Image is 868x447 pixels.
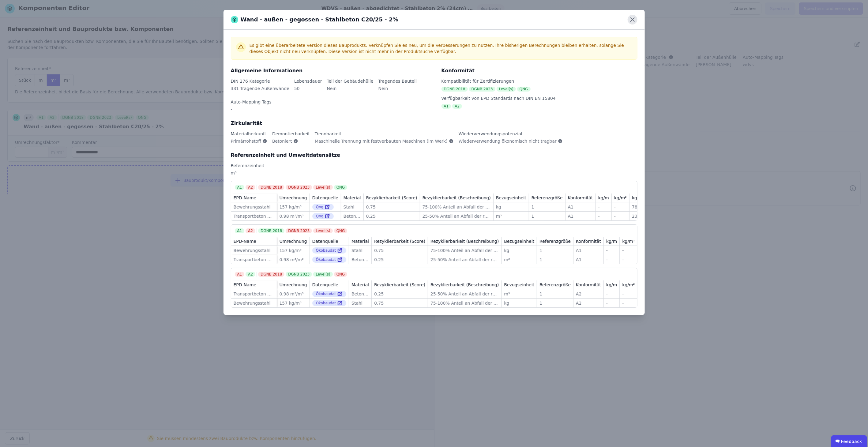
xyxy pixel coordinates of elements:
[280,204,307,210] div: 157 kg/m³
[231,106,272,117] div: -
[622,282,635,288] div: kg/m²
[231,67,434,74] div: Allgemeine Informationen
[258,272,284,277] div: DGNB 2018
[430,247,499,254] div: 75-100% Anteil an Abfall der recycled wird
[312,195,338,201] div: Datenquelle
[423,204,491,210] div: 75-100% Anteil an Abfall der recycled wird
[442,95,637,101] div: Verfügbarkeit von EPD Standards nach DIN EN 15804
[532,204,563,210] div: 1
[280,257,307,263] div: 0.98 m³/m³
[250,42,632,54] div: Es gibt eine überarbeitete Version dieses Bauprodukts. Verknüpfen Sie es neu, um die Verbesserung...
[234,291,274,297] div: Transportbeton C20/25
[234,282,256,288] div: EPD-Name
[344,213,361,219] div: Beton allgemein
[351,282,369,288] div: Material
[280,238,307,244] div: Umrechnung
[272,131,310,137] div: Demontierbarkeit
[374,300,425,306] div: 0.75
[280,247,307,254] div: 157 kg/m³
[344,195,361,201] div: Material
[378,85,417,96] div: Nein
[598,204,609,210] div: -
[378,78,417,84] div: Tragendes Bauteil
[539,300,571,306] div: 1
[430,282,499,288] div: Rezyklierbarkeit (Beschreibung)
[312,238,338,244] div: Datenquelle
[312,300,347,306] div: Ökobaudat
[614,213,627,219] div: -
[568,204,593,210] div: A1
[430,238,499,244] div: Rezyklierbarkeit (Beschreibung)
[286,228,312,233] div: DGNB 2023
[235,185,245,190] div: A1
[312,204,334,210] div: Qng
[258,185,284,190] div: DGNB 2018
[374,282,425,288] div: Rezyklierbarkeit (Score)
[344,204,361,210] div: Stahl
[312,291,347,297] div: Ökobaudat
[614,204,627,210] div: -
[606,247,617,254] div: -
[469,87,495,92] div: DGNB 2023
[246,185,255,190] div: A2
[568,213,593,219] div: A1
[504,291,534,297] div: m³
[231,152,637,159] div: Referenzeinheit und Umweltdatensätze
[442,67,637,74] div: Konformität
[504,238,534,244] div: Bezugseinheit
[312,247,347,254] div: Ökobaudat
[576,300,601,306] div: A2
[532,195,563,201] div: Referenzgröße
[442,78,637,84] div: Kompatibilität für Zertifizierungen
[234,204,274,210] div: Bewehrungsstahl
[313,272,333,277] div: Level(s)
[334,185,348,190] div: QNG
[234,257,274,263] div: Transportbeton C20/25
[327,78,374,84] div: Teil der Gebäudehülle
[231,78,289,84] div: DIN 276 Kategorie
[280,300,307,306] div: 157 kg/m³
[632,204,644,210] div: 7874
[622,291,635,297] div: -
[442,87,468,92] div: DGNB 2018
[576,257,601,263] div: A1
[351,291,369,297] div: Beton allgemein
[231,170,637,181] div: m³
[231,131,267,137] div: Materialherkunft
[246,272,255,277] div: A2
[280,282,307,288] div: Umrechnung
[327,85,374,96] div: Nein
[430,300,499,306] div: 75-100% Anteil an Abfall der recycled wird
[598,195,609,201] div: kg/m
[622,300,635,306] div: -
[504,257,534,263] div: m³
[614,195,627,201] div: kg/m²
[366,213,417,219] div: 0.25
[366,195,417,201] div: Rezyklierbarkeit (Score)
[280,291,307,297] div: 0.98 m³/m³
[622,247,635,254] div: -
[351,300,369,306] div: Stahl
[496,204,526,210] div: kg
[497,87,516,92] div: Level(s)
[286,272,312,277] div: DGNB 2023
[231,85,289,96] div: 331 Tragende Außenwände
[234,195,256,201] div: EPD-Name
[234,247,274,254] div: Bewehrungsstahl
[598,213,609,219] div: -
[272,138,292,144] span: Betoniert
[568,195,593,201] div: Konformität
[315,131,454,137] div: Trennbarkeit
[246,228,255,233] div: A2
[576,238,601,244] div: Konformität
[459,138,557,144] span: Wiederverwendung ökonomisch nicht tragbar
[374,238,425,244] div: Rezyklierbarkeit (Score)
[231,99,272,105] div: Auto-Mapping Tags
[334,228,348,233] div: QNG
[539,282,571,288] div: Referenzgröße
[430,291,499,297] div: 25-50% Anteil an Abfall der recycled wird
[234,300,274,306] div: Bewehrungsstahl
[231,163,637,169] div: Referenzeinheit
[351,257,369,263] div: Beton allgemein
[286,185,312,190] div: DGNB 2023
